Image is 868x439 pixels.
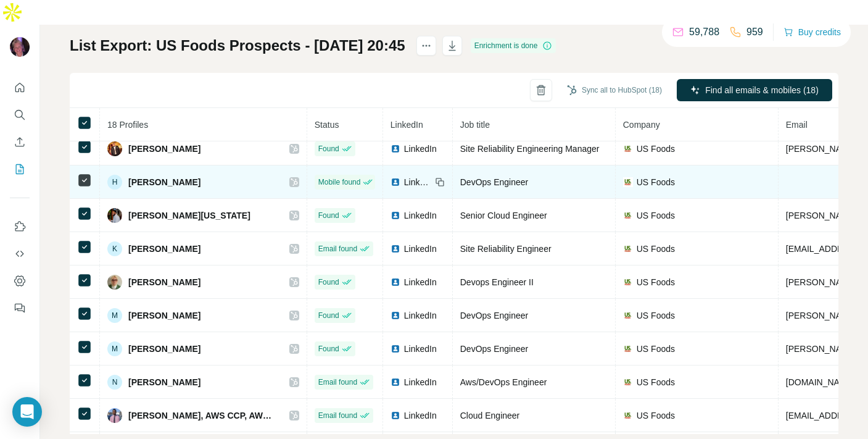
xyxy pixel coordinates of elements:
span: Email found [318,410,357,421]
span: [PERSON_NAME] [128,143,200,155]
img: Avatar [107,208,122,223]
img: company-logo [623,177,633,187]
span: [PERSON_NAME] [128,176,200,188]
button: My lists [10,158,30,180]
p: 59,788 [689,25,719,40]
span: DevOps Engineer [460,311,529,320]
span: Aws/DevOps Engineer [460,377,547,387]
span: LinkedIn [404,343,437,355]
span: US Foods [637,176,675,188]
img: Avatar [10,37,30,57]
button: Find all emails & mobiles (18) [677,79,832,101]
span: US Foods [637,376,675,388]
span: [PERSON_NAME], AWS CCP, AWS CSA. [128,409,277,422]
button: Search [10,104,30,126]
div: Enrichment is done [471,38,556,53]
span: [PERSON_NAME] [128,243,200,255]
span: Senior Cloud Engineer [460,211,547,220]
span: Email [786,120,808,130]
img: LinkedIn logo [391,377,400,387]
img: LinkedIn logo [391,244,400,254]
span: DevOps Engineer [460,177,529,187]
span: Mobile found [318,177,361,188]
span: US Foods [637,343,675,355]
span: LinkedIn [404,409,437,422]
span: LinkedIn [404,143,437,155]
img: LinkedIn logo [391,411,400,420]
button: Enrich CSV [10,131,30,153]
span: [PERSON_NAME] [128,343,200,355]
button: Sync all to HubSpot (18) [558,81,671,99]
span: Site Reliability Engineering Manager [460,144,600,154]
span: Cloud Engineer [460,411,520,420]
span: [PERSON_NAME][US_STATE] [128,209,250,222]
span: Site Reliability Engineer [460,244,552,254]
img: Avatar [107,141,122,156]
div: M [107,308,122,323]
span: US Foods [637,143,675,155]
button: Buy credits [783,23,841,41]
span: US Foods [637,276,675,288]
img: company-logo [623,144,633,154]
span: Found [318,277,339,288]
span: Found [318,210,339,221]
img: company-logo [623,311,633,320]
div: H [107,175,122,190]
img: LinkedIn logo [391,144,400,154]
img: company-logo [623,211,633,220]
img: company-logo [623,411,633,420]
div: N [107,375,122,390]
img: LinkedIn logo [391,211,400,220]
img: Avatar [107,275,122,290]
span: [PERSON_NAME] [128,376,200,388]
span: Job title [460,120,490,130]
span: US Foods [637,309,675,322]
span: LinkedIn [404,376,437,388]
span: Find all emails & mobiles (18) [705,84,819,96]
img: LinkedIn logo [391,311,400,320]
span: Found [318,143,339,154]
span: US Foods [637,409,675,422]
span: DevOps Engineer [460,344,529,354]
span: 18 Profiles [107,120,148,130]
img: LinkedIn logo [391,344,400,354]
span: Found [318,343,339,354]
h1: List Export: US Foods Prospects - [DATE] 20:45 [70,36,405,56]
span: LinkedIn [391,120,423,130]
span: LinkedIn [404,209,437,222]
span: LinkedIn [404,176,431,188]
div: Open Intercom Messenger [12,397,42,427]
span: [PERSON_NAME] [128,309,200,322]
img: LinkedIn logo [391,277,400,287]
p: 959 [746,25,763,40]
span: Devops Engineer II [460,277,534,287]
img: LinkedIn logo [391,177,400,187]
button: Use Surfe API [10,243,30,265]
span: LinkedIn [404,309,437,322]
button: Feedback [10,297,30,319]
span: US Foods [637,243,675,255]
img: company-logo [623,344,633,354]
button: Dashboard [10,270,30,292]
button: Use Surfe on LinkedIn [10,215,30,238]
button: actions [416,36,436,56]
img: company-logo [623,377,633,387]
img: Avatar [107,408,122,423]
span: LinkedIn [404,243,437,255]
img: company-logo [623,244,633,254]
div: K [107,241,122,256]
button: Quick start [10,77,30,99]
span: Company [623,120,660,130]
span: LinkedIn [404,276,437,288]
img: company-logo [623,277,633,287]
span: [PERSON_NAME] [128,276,200,288]
span: Found [318,310,339,321]
span: Status [315,120,339,130]
span: Email found [318,243,357,254]
div: M [107,341,122,356]
span: US Foods [637,209,675,222]
span: Email found [318,377,357,388]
